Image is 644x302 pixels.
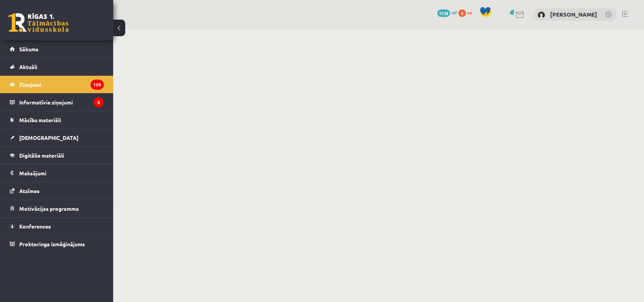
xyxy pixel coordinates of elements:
a: Digitālie materiāli [10,147,104,164]
span: 1138 [437,9,450,17]
a: 0 xp [458,9,476,15]
span: [DEMOGRAPHIC_DATA] [19,134,78,141]
span: Aktuāli [19,63,37,70]
span: Digitālie materiāli [19,152,64,159]
legend: Ziņojumi [19,76,104,93]
a: Sākums [10,40,104,58]
span: Sākums [19,46,38,52]
legend: Informatīvie ziņojumi [19,94,104,111]
a: Proktoringa izmēģinājums [10,235,104,253]
a: Atzīmes [10,182,104,199]
a: Rīgas 1. Tālmācības vidusskola [8,13,69,32]
a: Motivācijas programma [10,200,104,217]
a: Konferences [10,218,104,235]
a: Informatīvie ziņojumi3 [10,94,104,111]
a: Maksājumi [10,164,104,182]
span: Mācību materiāli [19,117,61,123]
span: mP [451,9,457,15]
span: 0 [458,9,466,17]
legend: Maksājumi [19,164,104,182]
i: 139 [91,80,104,90]
span: Atzīmes [19,187,40,194]
span: Proktoringa izmēģinājums [19,241,85,247]
a: Mācību materiāli [10,111,104,129]
span: Motivācijas programma [19,205,79,212]
a: Ziņojumi139 [10,76,104,93]
span: Konferences [19,223,51,230]
span: xp [467,9,472,15]
img: Gabriela Kalniņa [538,11,545,19]
a: Aktuāli [10,58,104,75]
i: 3 [94,97,104,107]
a: [PERSON_NAME] [550,11,597,18]
a: [DEMOGRAPHIC_DATA] [10,129,104,146]
a: 1138 mP [437,9,457,15]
